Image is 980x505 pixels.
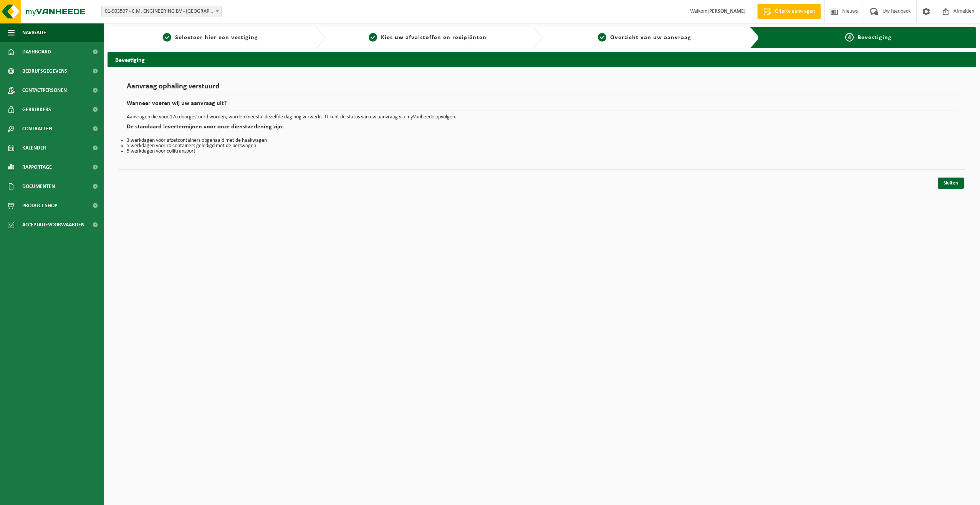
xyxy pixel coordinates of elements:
a: 3Overzicht van uw aanvraag [546,33,744,42]
span: Selecteer hier een vestiging [175,35,258,41]
span: Contracten [22,119,52,138]
span: 01-903507 - C.M. ENGINEERING BV - WIELSBEKE [101,6,222,17]
p: Aanvragen die voor 17u doorgestuurd worden, worden meestal dezelfde dag nog verwerkt. U kunt de s... [127,115,957,120]
a: 2Kies uw afvalstoffen en recipiënten [329,33,527,42]
a: Sluiten [938,178,964,189]
li: 3 werkdagen voor afzetcontainers opgehaald met de haakwagen [127,138,957,143]
li: 5 werkdagen voor collitransport [127,149,957,154]
span: Contactpersonen [22,81,67,100]
span: Offerte aanvragen [773,8,817,15]
span: 1 [163,33,171,42]
span: 2 [369,33,377,42]
span: 4 [845,33,854,42]
span: Acceptatievoorwaarden [22,215,84,234]
span: 3 [598,33,606,42]
span: Kalender [22,138,46,158]
a: 1Selecteer hier een vestiging [111,33,310,42]
span: Rapportage [22,158,52,177]
span: Kies uw afvalstoffen en recipiënten [381,35,487,41]
span: Overzicht van uw aanvraag [610,35,691,41]
span: Documenten [22,177,55,196]
span: Bevestiging [857,35,892,41]
h1: Aanvraag ophaling verstuurd [127,83,957,95]
span: Navigatie [22,23,46,42]
h2: Wanneer voeren wij uw aanvraag uit? [127,100,957,111]
a: Offerte aanvragen [757,4,821,19]
span: Gebruikers [22,100,51,119]
span: Bedrijfsgegevens [22,61,67,81]
h2: De standaard levertermijnen voor onze dienstverlening zijn: [127,124,957,134]
span: Dashboard [22,42,51,61]
span: 01-903507 - C.M. ENGINEERING BV - WIELSBEKE [102,6,221,17]
strong: [PERSON_NAME] [707,8,746,14]
h2: Bevestiging [108,52,976,67]
li: 5 werkdagen voor rolcontainers geledigd met de perswagen [127,143,957,149]
span: Product Shop [22,196,57,215]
